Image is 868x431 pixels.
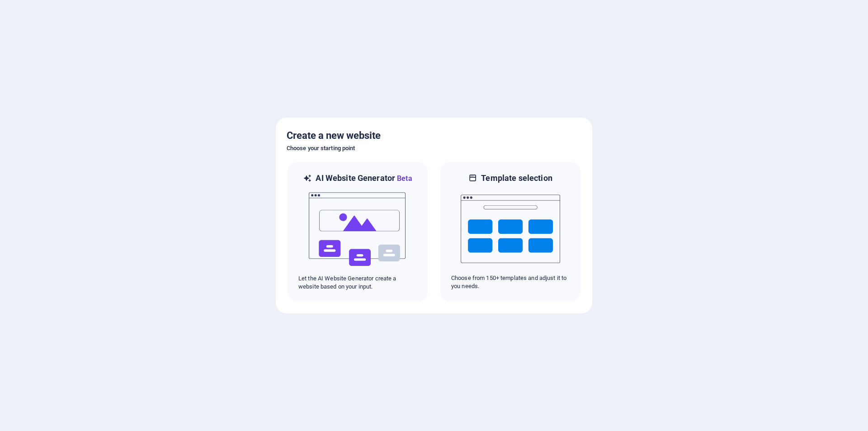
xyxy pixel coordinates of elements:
[287,128,581,143] h5: Create a new website
[395,174,412,183] span: Beta
[439,161,581,303] div: Template selectionChoose from 150+ templates and adjust it to you needs.
[451,274,570,290] p: Choose from 150+ templates and adjust it to you needs.
[287,143,581,154] h6: Choose your starting point
[298,275,417,291] p: Let the AI Website Generator create a website based on your input.
[316,173,412,184] h6: AI Website Generator
[308,184,407,275] img: ai
[287,161,429,303] div: AI Website GeneratorBetaaiLet the AI Website Generator create a website based on your input.
[481,173,552,184] h6: Template selection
